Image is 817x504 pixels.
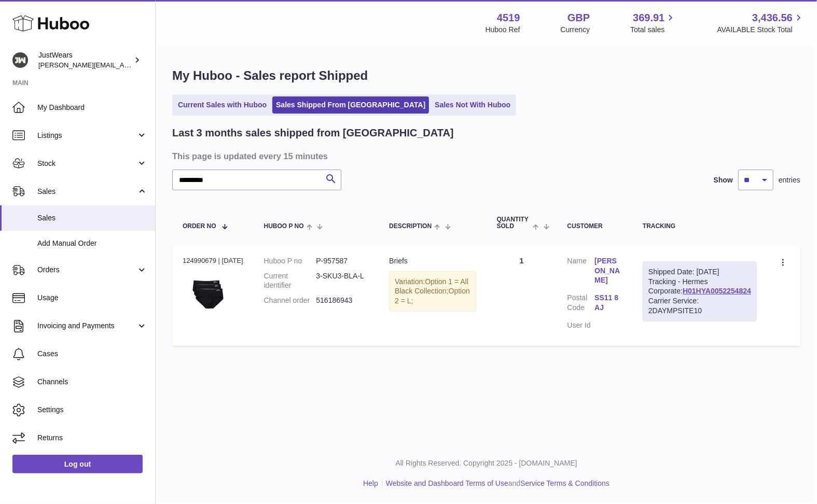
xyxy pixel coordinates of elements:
[567,223,622,230] div: Customer
[172,67,800,84] h1: My Huboo - Sales report Shipped
[486,25,520,35] div: Huboo Ref
[37,187,136,197] span: Sales
[316,271,368,291] dd: 3-SKU3-BLA-L
[183,269,234,320] img: 45191709312261.jpg
[717,11,805,35] a: 3,436.56 AVAILABLE Stock Total
[183,223,216,230] span: Order No
[38,50,132,70] div: JustWears
[643,261,757,321] div: Tracking - Hermes Corporate:
[389,256,476,266] div: Briefs
[172,126,454,140] h2: Last 3 months sales shipped from [GEOGRAPHIC_DATA]
[363,479,378,487] a: Help
[630,25,676,35] span: Total sales
[497,216,531,230] span: Quantity Sold
[386,479,508,487] a: Website and Dashboard Terms of Use
[630,11,676,35] a: 369.91 Total sales
[37,213,147,223] span: Sales
[520,479,610,487] a: Service Terms & Conditions
[561,25,590,35] div: Currency
[264,271,316,291] dt: Current identifier
[37,349,147,359] span: Cases
[567,11,590,25] strong: GBP
[37,405,147,415] span: Settings
[264,256,316,266] dt: Huboo P no
[431,96,514,114] a: Sales Not With Huboo
[395,277,468,296] span: Option 1 = All Black Collection;
[37,321,136,331] span: Invoicing and Payments
[37,103,147,113] span: My Dashboard
[487,246,557,346] td: 1
[183,256,243,265] div: 124990679 | [DATE]
[37,131,136,141] span: Listings
[172,150,798,162] h3: This page is updated every 15 minutes
[37,159,136,169] span: Stock
[389,223,432,230] span: Description
[37,377,147,387] span: Channels
[37,239,147,248] span: Add Manual Order
[643,223,757,230] div: Tracking
[12,52,28,68] img: josh@just-wears.com
[752,11,793,25] span: 3,436.56
[12,455,143,473] a: Log out
[567,320,595,330] dt: User Id
[164,458,809,468] p: All Rights Reserved. Copyright 2025 - [DOMAIN_NAME]
[567,293,595,315] dt: Postal Code
[717,25,805,35] span: AVAILABLE Stock Total
[174,96,270,114] a: Current Sales with Huboo
[316,296,368,305] dd: 516186943
[648,296,751,316] div: Carrier Service: 2DAYMPSITE10
[37,433,147,443] span: Returns
[38,61,208,69] span: [PERSON_NAME][EMAIL_ADDRESS][DOMAIN_NAME]
[264,223,304,230] span: Huboo P no
[37,265,136,275] span: Orders
[648,267,751,277] div: Shipped Date: [DATE]
[683,287,751,295] a: H01HYA0052254824
[594,293,622,313] a: SS11 8AJ
[37,293,147,303] span: Usage
[316,256,368,266] dd: P-957587
[264,296,316,305] dt: Channel order
[594,256,622,286] a: [PERSON_NAME]
[272,96,429,114] a: Sales Shipped From [GEOGRAPHIC_DATA]
[389,271,476,312] div: Variation:
[382,479,610,488] li: and
[567,256,595,288] dt: Name
[779,175,800,185] span: entries
[714,175,733,185] label: Show
[497,11,520,25] strong: 4519
[633,11,664,25] span: 369.91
